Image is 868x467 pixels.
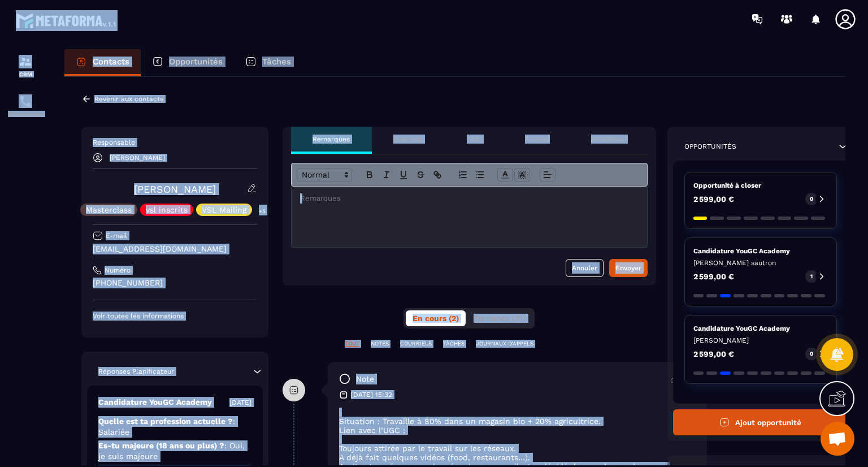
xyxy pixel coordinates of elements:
[810,273,813,280] p: 1
[313,135,350,144] p: Remarques
[93,57,129,67] p: Contacts
[474,314,526,323] span: Terminés (21)
[467,135,481,144] p: SMS
[356,374,374,384] p: note
[3,86,48,126] a: schedulerschedulerPlanificateur
[371,340,389,348] p: NOTES
[393,135,423,144] p: Courriels
[262,57,291,67] p: Tâches
[339,453,696,462] li: A déjà fait quelques vidéos (food, restaurants…).
[810,350,813,358] p: 0
[684,142,736,151] p: Opportunités
[98,416,251,438] p: Quelle est ta profession actuelle ?
[94,95,163,103] p: Revenir aux contacts
[673,409,849,435] button: Ajout opportunité
[693,247,828,256] p: Candidature YouGC Academy
[609,259,648,277] button: Envoyer
[234,49,302,76] a: Tâches
[169,57,223,67] p: Opportunités
[93,244,257,254] p: [EMAIL_ADDRESS][DOMAIN_NAME]
[821,422,854,456] div: Ouvrir le chat
[146,206,188,214] p: vsl inscrits
[693,273,734,280] p: 2 599,00 €
[93,278,257,288] p: [PHONE_NUMBER]
[615,262,641,274] div: Envoyer
[693,258,828,267] p: [PERSON_NAME] sautron
[566,259,604,277] button: Annuler
[339,417,696,426] li: Situation : Travaille à 80% dans un magasin bio + 20% agricultrice.
[476,340,533,348] p: JOURNAUX D'APPELS
[98,367,174,376] p: Réponses Planificateur
[406,310,466,326] button: En cours (2)
[202,206,246,214] p: VSL Mailing
[255,205,270,217] p: +5
[3,111,48,117] p: Planificateur
[110,154,165,162] p: [PERSON_NAME]
[693,195,734,203] p: 2 599,00 €
[525,135,548,144] p: Tâches
[810,195,813,203] p: 0
[105,266,131,275] p: Numéro
[443,340,465,348] p: TÂCHES
[413,314,459,323] span: En cours (2)
[98,397,212,408] p: Candidature YouGC Academy
[134,183,216,195] a: [PERSON_NAME]
[591,135,626,144] p: WhatsApp
[351,390,392,399] p: [DATE] 15:32
[3,46,48,86] a: formationformationCRM
[400,340,432,348] p: COURRIELS
[16,10,118,31] img: logo
[345,340,359,348] p: TOUT
[339,426,696,435] li: Lien avec l’UGC :
[693,181,828,190] p: Opportunité à closer
[19,94,32,108] img: scheduler
[3,71,48,77] p: CRM
[106,231,127,240] p: E-mail
[693,336,828,345] p: [PERSON_NAME]
[693,350,734,358] p: 2 599,00 €
[98,440,251,462] p: Es-tu majeure (18 ans ou plus) ?
[693,324,828,333] p: Candidature YouGC Academy
[339,444,696,453] li: Toujours attirée par le travail sur les réseaux.
[64,49,141,76] a: Contacts
[93,312,257,321] p: Voir toutes les informations
[141,49,234,76] a: Opportunités
[19,55,32,68] img: formation
[86,206,132,214] p: Masterclass
[229,398,251,407] p: [DATE]
[93,138,257,147] p: Responsable
[467,310,532,326] button: Terminés (21)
